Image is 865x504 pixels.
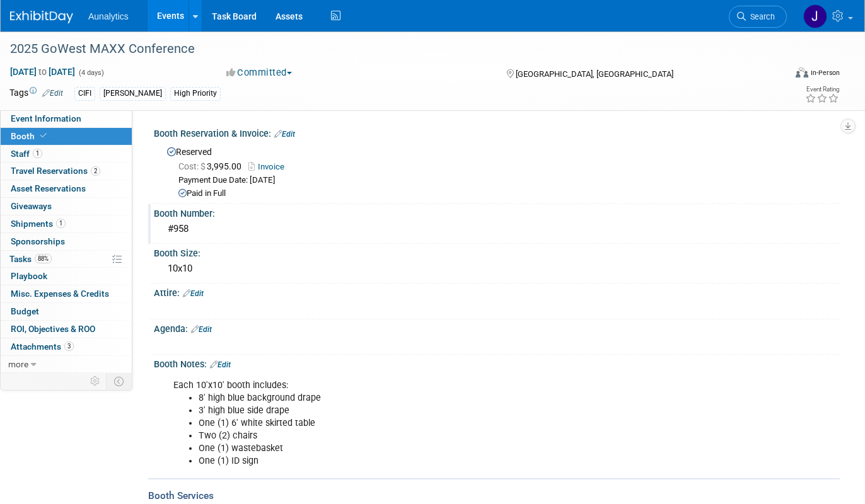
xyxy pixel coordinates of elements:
li: 8' high blue background drape [199,392,699,404]
a: Edit [183,289,204,298]
div: Agenda: [154,319,840,336]
a: Giveaways [1,198,132,215]
button: Committed [222,66,297,79]
div: Payment Due Date: [DATE] [178,175,830,186]
a: Playbook [1,268,132,285]
span: Playbook [11,271,47,281]
li: One (1) wastebasket [199,442,699,455]
div: High Priority [170,87,221,100]
div: [PERSON_NAME] [100,87,166,100]
li: Two (2) chairs [199,430,699,442]
span: Misc. Expenses & Credits [11,289,109,299]
a: Search [729,6,787,28]
a: Edit [42,89,63,98]
a: ROI, Objectives & ROO [1,321,132,338]
li: 3' high blue side drape [199,404,699,417]
div: Paid in Full [178,188,830,200]
span: 3 [64,341,74,351]
a: more [1,356,132,373]
a: Edit [191,325,212,334]
a: Misc. Expenses & Credits [1,285,132,302]
div: Attire: [154,283,840,300]
span: Staff [11,149,42,159]
span: Travel Reservations [11,166,100,176]
span: (4 days) [78,69,104,77]
img: Format-Inperson.png [796,67,808,77]
span: Attachments [11,341,74,352]
span: more [8,359,28,369]
div: Booth Reservation & Invoice: [154,124,840,140]
li: One (1) 6' white skirted table [199,417,699,430]
span: 88% [35,254,52,263]
div: #958 [163,219,830,239]
div: Booth Number: [154,204,840,220]
td: Personalize Event Tab Strip [84,373,107,389]
span: Sponsorships [11,236,65,246]
i: Booth reservation complete [40,132,47,139]
span: 3,995.00 [178,161,247,171]
span: to [37,67,49,77]
a: Attachments3 [1,338,132,355]
span: 1 [56,219,66,228]
span: Giveaways [11,201,52,211]
a: Edit [210,360,231,369]
span: Budget [11,306,39,316]
div: Each 10'x10' booth includes: [165,373,706,474]
span: Aunalytics [88,11,129,21]
div: CIFI [74,87,95,100]
a: Budget [1,303,132,320]
span: Search [746,12,775,21]
span: [GEOGRAPHIC_DATA], [GEOGRAPHIC_DATA] [516,69,673,79]
span: Booth [11,131,49,141]
span: Cost: $ [178,161,207,171]
td: Tags [9,86,63,101]
span: 1 [33,149,42,158]
img: ExhibitDay [10,11,73,23]
a: Travel Reservations2 [1,163,132,180]
div: Reserved [163,142,830,200]
div: 10x10 [163,259,830,278]
a: Edit [274,130,295,139]
div: In-Person [810,68,840,77]
a: Invoice [248,162,291,171]
a: Booth [1,128,132,145]
span: [DATE] [DATE] [9,66,76,77]
a: Sponsorships [1,233,132,250]
a: Tasks88% [1,251,132,268]
td: Toggle Event Tabs [107,373,132,389]
div: Booth Size: [154,244,840,260]
div: Booth Notes: [154,355,840,371]
div: 2025 GoWest MAXX Conference [6,38,769,60]
a: Shipments1 [1,215,132,232]
a: Asset Reservations [1,180,132,197]
div: Event Format [717,66,840,84]
a: Staff1 [1,146,132,163]
span: ROI, Objectives & ROO [11,324,95,334]
span: Event Information [11,113,81,123]
span: Shipments [11,219,66,229]
div: Event Rating [805,86,839,93]
li: One (1) ID sign [199,455,699,467]
img: Julie Grisanti-Cieslak [803,4,827,28]
a: Event Information [1,110,132,127]
span: 2 [91,166,100,176]
span: Tasks [9,254,52,264]
div: Booth Services [148,489,840,503]
span: Asset Reservations [11,183,86,193]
